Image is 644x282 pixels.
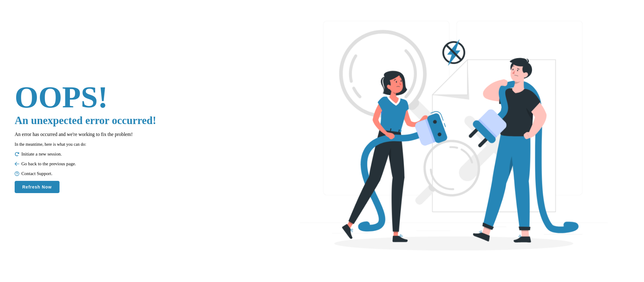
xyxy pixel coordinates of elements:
p: Contact Support. [15,171,156,176]
h3: An unexpected error occurred! [15,115,156,127]
h1: OOPS! [15,79,156,115]
p: Go back to the previous page. [15,161,156,167]
p: An error has occurred and we're working to fix the problem! [15,132,156,137]
p: In the meantime, here is what you can do: [15,142,156,147]
button: Refresh Now [15,181,60,193]
p: Initiate a new session. [15,152,156,157]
